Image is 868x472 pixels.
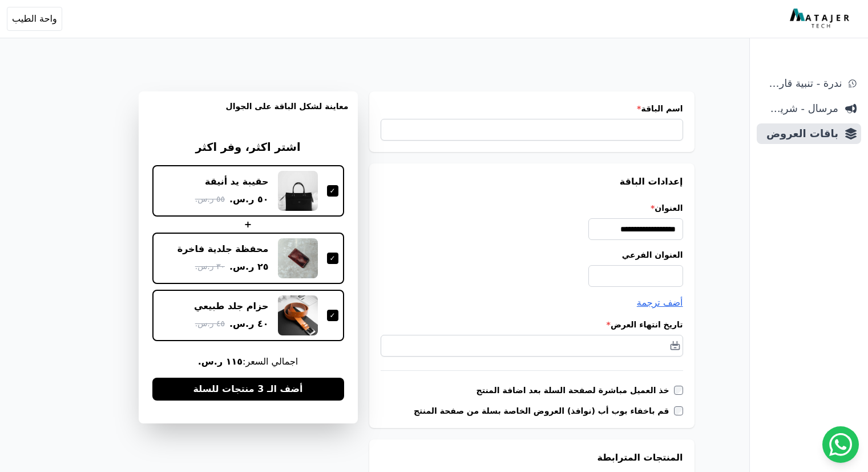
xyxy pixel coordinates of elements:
[477,385,674,396] label: خذ العميل مباشرة لصفحة السلة بعد اضافة المنتج
[177,243,269,255] div: محفظة جلدية فاخرة
[381,249,683,261] label: العنوان الفرعي
[195,318,225,330] span: ٤٥ ر.س.
[381,451,683,465] h3: المنتجات المترابطة
[152,218,344,231] div: +
[193,382,302,396] span: أضف الـ 3 منتجات للسلة
[381,319,683,330] label: تاريخ انتهاء العرض
[12,12,57,26] span: واحة الطيب
[205,175,268,188] div: حقيبة يد أنيقة
[761,126,838,142] span: باقات العروض
[381,103,683,114] label: اسم الباقة
[195,193,225,205] span: ٥٥ ر.س.
[229,260,269,274] span: ٢٥ ر.س.
[148,101,349,126] h3: معاينة لشكل الباقة على الجوال
[278,171,318,211] img: حقيبة يد أنيقة
[229,317,269,331] span: ٤٠ ر.س.
[381,202,683,214] label: العنوان
[637,297,683,308] span: أضف ترجمة
[7,7,62,31] button: واحة الطيب
[229,193,269,206] span: ٥٠ ر.س.
[195,261,225,273] span: ٣٠ ر.س.
[381,175,683,189] h3: إعدادات الباقة
[761,101,838,117] span: مرسال - شريط دعاية
[194,300,269,313] div: حزام جلد طبيعي
[637,296,683,310] button: أضف ترجمة
[790,9,852,29] img: MatajerTech Logo
[278,295,318,335] img: حزام جلد طبيعي
[152,355,344,369] span: اجمالي السعر:
[152,378,344,401] button: أضف الـ 3 منتجات للسلة
[152,139,344,156] h3: اشتر اكثر، وفر اكثر
[414,405,674,417] label: قم باخفاء بوب أب (نوافذ) العروض الخاصة بسلة من صفحة المنتج
[198,356,243,367] b: ١١٥ ر.س.
[761,75,842,91] span: ندرة - تنبية قارب علي النفاذ
[278,238,318,278] img: محفظة جلدية فاخرة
